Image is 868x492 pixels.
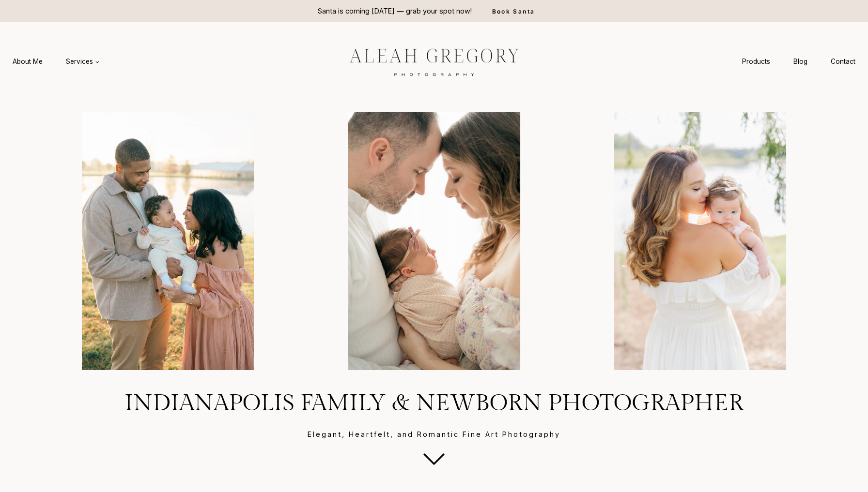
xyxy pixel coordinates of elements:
[730,53,867,71] nav: Secondary Navigation
[730,53,782,71] a: Products
[305,112,563,370] div: 2 of 4
[305,112,563,370] img: Parents holding their baby lovingly
[54,53,111,71] a: Services
[1,53,54,71] a: About Me
[571,112,829,370] img: mom holding baby on shoulder looking back at the camera outdoors in Carmel, Indiana
[782,53,819,71] a: Blog
[39,112,829,370] div: Photo Gallery Carousel
[66,57,100,66] span: Services
[325,41,543,82] img: aleah gregory logo
[39,112,297,370] img: Family enjoying a sunny day by the lake.
[1,53,111,71] nav: Primary Navigation
[318,6,472,16] p: Santa is coming [DATE] — grab your spot now!
[819,53,867,71] a: Contact
[23,389,845,417] h1: Indianapolis Family & Newborn Photographer
[23,429,845,440] p: Elegant, Heartfelt, and Romantic Fine Art Photography
[39,112,297,370] div: 1 of 4
[571,112,829,370] div: 3 of 4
